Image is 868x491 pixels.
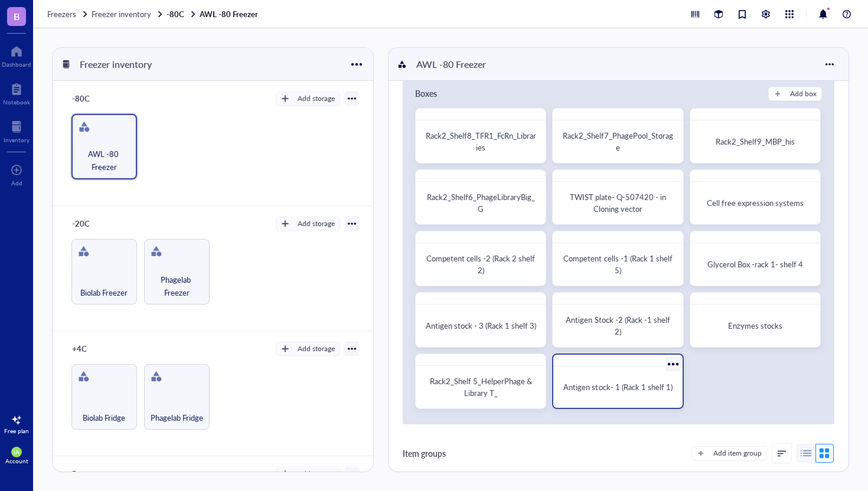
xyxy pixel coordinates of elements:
span: Antigen stock- 1 (Rack 1 shelf 1) [563,381,672,392]
div: Add item group [713,448,762,459]
div: Add storage [298,218,335,229]
button: Add item group [691,446,767,460]
button: Add storage [276,217,340,231]
div: Item groups [403,447,446,460]
div: Add [11,179,22,186]
span: Competent cells -2 (Rack 2 shelf 2) [426,253,537,276]
a: Dashboard [2,42,31,68]
span: IA [14,449,19,456]
div: Free plan [4,427,29,434]
span: Antigen Stock -2 (Rack -1 shelf 2) [566,314,671,337]
span: Biolab Fridge [83,411,125,424]
span: Freezer inventory [92,8,151,19]
div: Add storage [298,343,335,354]
button: Add box [768,87,822,101]
button: Add storage [276,342,340,356]
div: Add box [790,89,817,99]
div: Freezer inventory [74,54,157,74]
div: Add storage [298,469,335,479]
span: Biolab Freezer [80,286,128,299]
span: Freezers [47,8,76,19]
div: -80C [67,90,138,107]
button: Add storage [276,467,340,481]
div: Reserve [67,466,138,482]
button: Add storage [276,91,340,106]
span: Glycerol Box -rack 1- shelf 4 [707,258,803,270]
div: Add storage [298,93,335,104]
span: Enzymes stocks [728,320,782,331]
span: AWL -80 Freezer [77,148,131,174]
span: Rack2_Shelf8_TFR1_FcRn_Libraries [426,130,536,153]
a: Freezer inventory [92,9,164,19]
span: Rack2_Shelf6_PhageLibraryBig_G [427,191,535,214]
a: Inventory [4,117,30,143]
span: Rack2_Shelf9_MBP_his [716,136,795,147]
div: AWL -80 Freezer [411,54,491,74]
span: Antigen stock - 3 (Rack 1 shelf 3) [426,320,536,331]
span: Competent cells -1 (Rack 1 shelf 5) [563,253,674,276]
span: Rack2_Shelf 5_HelperPhage & Library T_ [430,375,534,398]
div: +4C [67,341,138,357]
span: TWIST plate- Q-507420 - in Cloning vector [570,191,668,214]
span: Phagelab Fridge [151,411,203,424]
div: Inventory [4,136,30,143]
span: B [14,9,20,24]
a: Notebook [3,80,30,106]
div: Notebook [3,99,30,106]
a: -80CAWL -80 Freezer [167,9,260,19]
span: Phagelab Freezer [149,273,204,299]
div: Account [5,457,28,464]
div: Boxes [415,87,437,101]
div: Dashboard [2,61,31,68]
span: Rack2_Shelf7_PhagePool_Storage [563,130,673,153]
span: Cell free expression systems [707,197,804,208]
a: Freezers [47,9,89,19]
div: -20C [67,215,138,232]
